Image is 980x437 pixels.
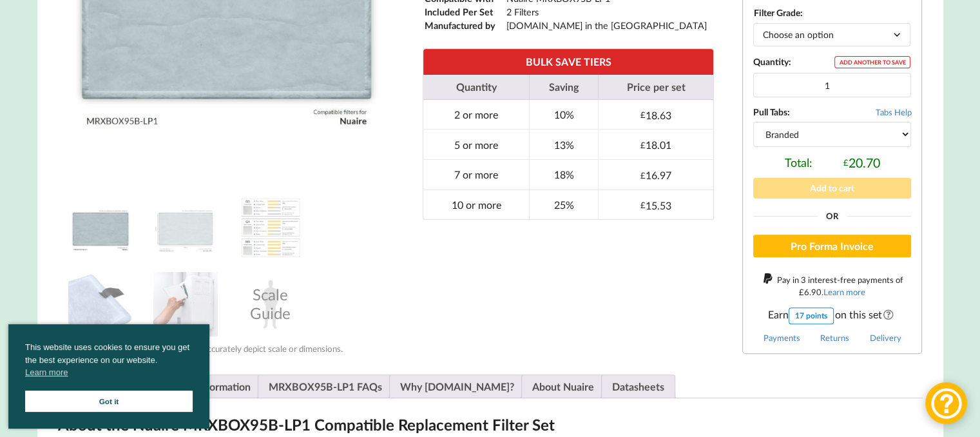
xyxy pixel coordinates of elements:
[532,375,594,398] a: About Nuaire
[424,6,504,18] td: Included Per Set
[870,333,901,343] a: Delivery
[423,100,530,130] td: 2 or more
[68,272,133,336] img: MVHR Filter with a Black Tag
[423,129,530,159] td: 5 or more
[529,159,598,189] td: 18%
[58,344,395,354] div: Product photos may not accurately depict scale or dimensions.
[875,107,911,117] span: Tabs Help
[799,287,821,297] div: 6.90
[764,333,800,343] a: Payments
[834,56,910,68] div: ADD ANOTHER TO SAVE
[238,272,303,336] div: Scale Guide
[423,159,530,189] td: 7 or more
[529,75,598,100] th: Saving
[640,139,671,151] div: 18.01
[753,307,911,324] span: Earn on this set
[640,199,671,211] div: 15.53
[506,19,707,32] td: [DOMAIN_NAME] in the [GEOGRAPHIC_DATA]
[799,287,804,297] span: £
[8,324,209,429] div: cookieconsent
[400,375,514,398] a: Why [DOMAIN_NAME]?
[843,157,849,168] span: £
[598,75,713,100] th: Price per set
[640,140,646,150] span: £
[785,155,812,170] span: Total:
[753,178,911,198] button: Add to cart
[153,272,218,336] img: Installing an MVHR Filter
[820,333,849,343] a: Returns
[25,341,193,382] span: This website uses cookies to ensure you get the best experience on our website.
[640,110,646,120] span: £
[529,100,598,130] td: 10%
[58,415,923,435] h2: About the Nuaire MRXBOX95B-LP1 Compatible Replacement Filter Set
[754,7,800,18] label: Filter Grade
[777,275,903,297] span: Pay in 3 interest-free payments of .
[789,307,834,324] div: 17 points
[640,170,646,180] span: £
[753,106,790,117] b: Pull Tabs:
[640,169,671,181] div: 16.97
[506,6,707,18] td: 2 Filters
[424,19,504,32] td: Manufactured by
[68,195,133,260] img: Nuaire MRXBOX95B-LP1 Compatible MVHR Filter Replacement Set from MVHR.shop
[753,73,911,97] input: Product quantity
[640,109,671,121] div: 18.63
[753,212,911,220] div: Or
[153,195,218,260] img: Dimensions and Filter Grade of the Nuaire MRXBOX95B-LP1 Compatible MVHR Filter Replacement Set fr...
[529,189,598,220] td: 25%
[238,195,303,260] img: A Table showing a comparison between G3, G4 and M5 for MVHR Filters and their efficiency at captu...
[823,287,865,297] a: Learn more
[843,155,880,170] div: 20.70
[640,200,646,210] span: £
[423,49,713,74] th: BULK SAVE TIERS
[25,366,68,379] a: cookies - Learn more
[269,375,382,398] a: MRXBOX95B-LP1 FAQs
[529,129,598,159] td: 13%
[423,75,530,100] th: Quantity
[25,391,193,412] a: Got it cookie
[612,375,664,398] a: Datasheets
[753,235,911,258] button: Pro Forma Invoice
[423,189,530,220] td: 10 or more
